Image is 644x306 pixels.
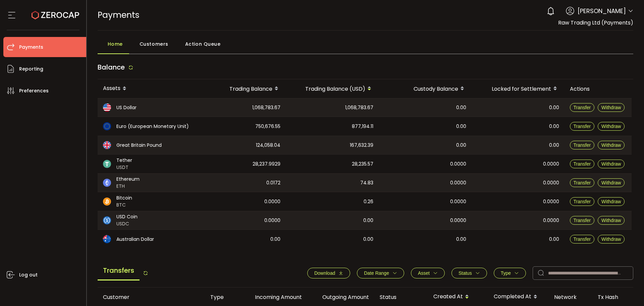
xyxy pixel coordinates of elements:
[19,86,49,96] span: Preferences
[450,217,466,224] span: 0.0000
[379,83,472,94] div: Custody Balance
[598,103,625,112] button: Withdraw
[266,179,280,187] span: 0.0172
[202,83,286,94] div: Trading Balance
[352,123,373,130] span: 877,194.11
[314,270,335,276] span: Download
[574,236,591,242] span: Transfer
[549,123,559,130] span: 0.00
[103,235,111,243] img: aud_portfolio.svg
[459,270,472,276] span: Status
[253,160,280,168] span: 28,237.9929
[364,198,373,206] span: 0.26
[488,291,549,303] div: Completed At
[352,160,373,168] span: 28,235.57
[98,261,140,280] span: Transfers
[411,268,445,278] button: Asset
[598,178,625,187] button: Withdraw
[570,216,595,225] button: Transfer
[255,123,280,130] span: 750,676.55
[103,141,111,149] img: gbp_portfolio.svg
[108,37,123,51] span: Home
[543,198,559,206] span: 0.0000
[116,213,138,220] span: USD Coin
[286,83,379,94] div: Trading Balance (USD)
[270,235,280,243] span: 0.00
[350,141,373,149] span: 167,632.39
[570,160,595,168] button: Transfer
[264,217,280,224] span: 0.0000
[570,103,595,112] button: Transfer
[574,199,591,204] span: Transfer
[456,123,466,130] span: 0.00
[116,164,132,171] span: USDT
[116,176,140,183] span: Ethereum
[185,37,221,51] span: Action Queue
[116,220,138,227] span: USDC
[598,122,625,131] button: Withdraw
[450,179,466,187] span: 0.0000
[549,104,559,112] span: 0.00
[19,270,38,280] span: Log out
[601,180,621,185] span: Withdraw
[570,197,595,206] button: Transfer
[307,293,374,301] div: Outgoing Amount
[501,270,511,276] span: Type
[98,83,202,94] div: Assets
[103,160,111,168] img: usdt_portfolio.svg
[601,105,621,110] span: Withdraw
[574,161,591,167] span: Transfer
[357,268,404,278] button: Date Range
[543,217,559,224] span: 0.0000
[574,105,591,110] span: Transfer
[601,199,621,204] span: Withdraw
[549,235,559,243] span: 0.00
[19,64,43,74] span: Reporting
[543,179,559,187] span: 0.0000
[574,218,591,223] span: Transfer
[598,141,625,149] button: Withdraw
[116,123,189,130] span: Euro (European Monetary Unit)
[450,198,466,206] span: 0.0000
[140,37,168,51] span: Customers
[570,235,595,244] button: Transfer
[19,42,43,52] span: Payments
[116,202,132,209] span: BTC
[549,293,592,301] div: Network
[543,160,559,168] span: 0.0000
[574,180,591,185] span: Transfer
[598,235,625,244] button: Withdraw
[264,198,280,206] span: 0.0000
[570,122,595,131] button: Transfer
[610,274,644,306] div: Chat Widget
[240,293,307,301] div: Incoming Amount
[428,291,488,303] div: Created At
[363,217,373,224] span: 0.00
[472,83,565,94] div: Locked for Settlement
[601,124,621,129] span: Withdraw
[418,270,430,276] span: Asset
[451,268,487,278] button: Status
[103,198,111,206] img: btc_portfolio.svg
[103,103,111,112] img: usd_portfolio.svg
[116,104,137,111] span: US Dollar
[601,142,621,148] span: Withdraw
[549,141,559,149] span: 0.00
[116,194,132,202] span: Bitcoin
[456,235,466,243] span: 0.00
[116,236,154,243] span: Australian Dollar
[116,142,162,149] span: Great Britain Pound
[98,62,125,72] span: Balance
[456,141,466,149] span: 0.00
[252,104,280,112] span: 1,068,783.67
[116,157,132,164] span: Tether
[360,179,373,187] span: 74.83
[364,270,389,276] span: Date Range
[450,160,466,168] span: 0.0000
[494,268,526,278] button: Type
[98,9,140,21] span: Payments
[307,268,350,278] button: Download
[598,160,625,168] button: Withdraw
[103,179,111,187] img: eth_portfolio.svg
[574,124,591,129] span: Transfer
